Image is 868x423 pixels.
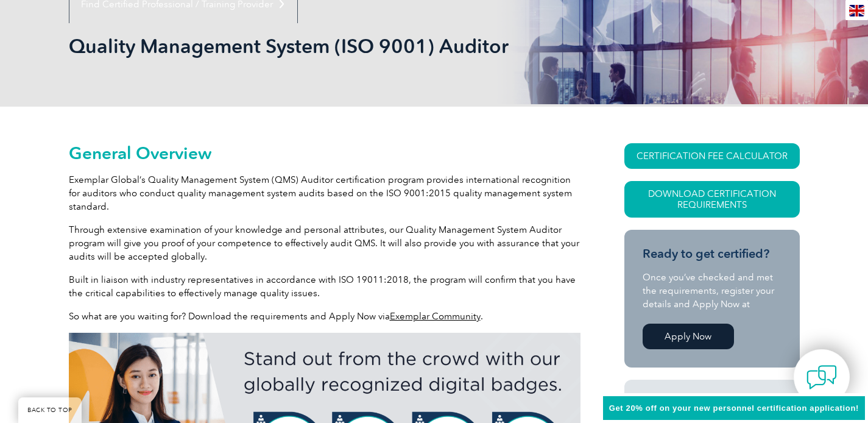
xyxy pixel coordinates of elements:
[390,311,481,322] a: Exemplar Community
[69,34,537,58] h1: Quality Management System (ISO 9001) Auditor
[643,246,782,261] h3: Ready to get certified?
[69,223,580,263] p: Through extensive examination of your knowledge and personal attributes, our Quality Management S...
[18,397,82,423] a: BACK TO TOP
[69,273,580,300] p: Built in liaison with industry representatives in accordance with ISO 19011:2018, the program wil...
[609,403,859,413] span: Get 20% off on your new personnel certification application!
[643,271,782,311] p: Once you’ve checked and met the requirements, register your details and Apply Now at
[806,362,837,393] img: contact-chat.png
[849,5,864,16] img: en
[624,143,800,169] a: CERTIFICATION FEE CALCULATOR
[643,324,734,349] a: Apply Now
[69,143,580,163] h2: General Overview
[69,310,580,323] p: So what are you waiting for? Download the requirements and Apply Now via .
[69,173,580,213] p: Exemplar Global’s Quality Management System (QMS) Auditor certification program provides internat...
[624,181,800,218] a: Download Certification Requirements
